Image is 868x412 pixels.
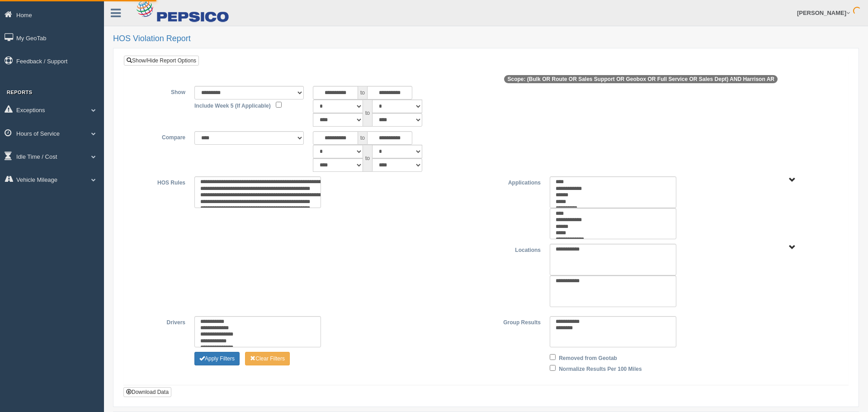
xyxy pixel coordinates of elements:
button: Change Filter Options [194,352,240,365]
a: Show/Hide Report Options [124,56,199,66]
label: Group Results [486,316,545,327]
label: Show [131,86,190,97]
span: to [358,86,367,99]
label: Drivers [131,316,190,327]
span: to [363,145,372,172]
button: Download Data [123,387,171,397]
h2: HOS Violation Report [113,34,859,43]
label: HOS Rules [131,176,190,187]
label: Removed from Geotab [559,352,617,363]
label: Normalize Results Per 100 Miles [559,363,642,374]
span: Scope: (Bulk OR Route OR Sales Support OR Geobox OR Full Service OR Sales Dept) AND Harrison AR [504,75,778,83]
label: Applications [486,176,545,187]
label: Include Week 5 (If Applicable) [194,99,271,110]
span: to [363,99,372,127]
button: Change Filter Options [245,352,290,365]
span: to [358,131,367,145]
label: Locations [486,244,545,255]
label: Compare [131,131,190,142]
